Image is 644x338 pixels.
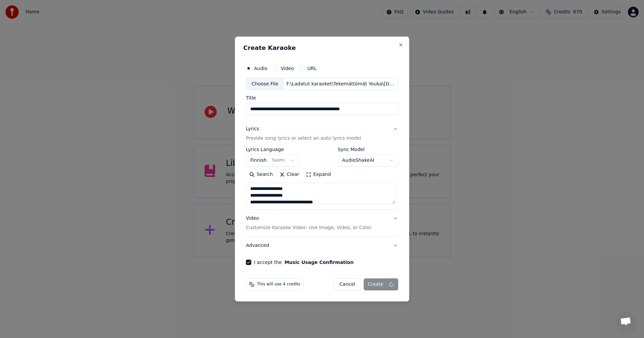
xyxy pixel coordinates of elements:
[257,282,300,287] span: This will use 4 credits
[246,135,361,142] p: Provide song lyrics or select an auto lyrics model
[303,170,334,180] button: Expand
[246,78,284,90] div: Choose File
[254,260,354,265] label: I accept the
[276,170,303,180] button: Clear
[246,237,398,254] button: Advanced
[307,66,317,71] label: URL
[284,260,354,265] button: I accept the
[338,147,398,152] label: Sync Model
[284,81,398,87] div: F:\Ladatut karaoket\Tekemättömät Youka\[DEMOGRAPHIC_DATA] naislaulajia\Ei aina käy niin (You only...
[254,66,267,71] label: Audio
[246,96,398,100] label: Title
[246,126,259,133] div: Lyrics
[246,215,371,231] div: Video
[246,121,398,147] button: LyricsProvide song lyrics or select an auto lyrics model
[246,224,371,231] p: Customize Karaoke Video: Use Image, Video, or Color
[334,278,361,290] button: Cancel
[246,210,398,237] button: VideoCustomize Karaoke Video: Use Image, Video, or Color
[281,66,294,71] label: Video
[246,147,398,210] div: LyricsProvide song lyrics or select an auto lyrics model
[246,170,276,180] button: Search
[243,45,401,51] h2: Create Karaoke
[246,147,300,152] label: Lyrics Language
